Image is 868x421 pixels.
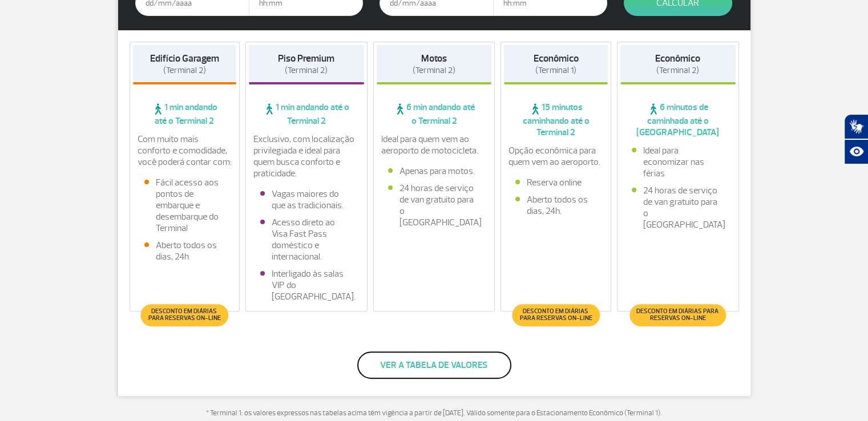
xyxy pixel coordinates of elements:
[635,308,720,322] span: Desconto em diárias para reservas on-line
[508,145,603,168] p: Opção econômica para quem vem ao aeroporto.
[504,102,608,138] span: 15 minutos caminhando até o Terminal 2
[632,185,724,230] li: 24 horas de serviço de van gratuito para o [GEOGRAPHIC_DATA]
[260,188,353,211] li: Vagas maiores do que as tradicionais.
[144,240,225,262] li: Aberto todos os dias, 24h
[377,102,492,127] span: 6 min andando até o Terminal 2
[656,65,699,76] span: (Terminal 2)
[249,102,364,127] span: 1 min andando até o Terminal 2
[278,52,334,64] strong: Piso Premium
[534,52,579,64] strong: Econômico
[388,183,481,228] li: 24 horas de serviço de van gratuito para o [GEOGRAPHIC_DATA]
[632,145,724,179] li: Ideal para economizar nas férias
[844,139,868,164] button: Abrir recursos assistivos.
[413,65,455,76] span: (Terminal 2)
[518,308,594,322] span: Desconto em diárias para reservas on-line
[655,52,700,64] strong: Econômico
[285,65,328,76] span: (Terminal 2)
[138,133,232,168] p: Com muito mais conforto e comodidade, você poderá contar com:
[133,102,237,127] span: 1 min andando até o Terminal 2
[421,52,447,64] strong: Motos
[144,177,225,234] li: Fácil acesso aos pontos de embarque e desembarque do Terminal
[844,114,868,164] div: Plugin de acessibilidade da Hand Talk.
[844,114,868,139] button: Abrir tradutor de língua de sinais.
[381,133,487,156] p: Ideal para quem vem ao aeroporto de motocicleta.
[620,102,736,138] span: 6 minutos de caminhada até o [GEOGRAPHIC_DATA]
[253,133,360,179] p: Exclusivo, com localização privilegiada e ideal para quem busca conforto e praticidade.
[260,217,353,262] li: Acesso direto ao Visa Fast Pass doméstico e internacional.
[357,351,511,379] button: Ver a tabela de valores
[515,194,596,217] li: Aberto todos os dias, 24h.
[515,177,596,188] li: Reserva online
[150,52,219,64] strong: Edifício Garagem
[388,165,481,177] li: Apenas para motos.
[260,268,353,302] li: Interligado às salas VIP do [GEOGRAPHIC_DATA].
[147,308,223,322] span: Desconto em diárias para reservas on-line
[535,65,576,76] span: (Terminal 1)
[163,65,206,76] span: (Terminal 2)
